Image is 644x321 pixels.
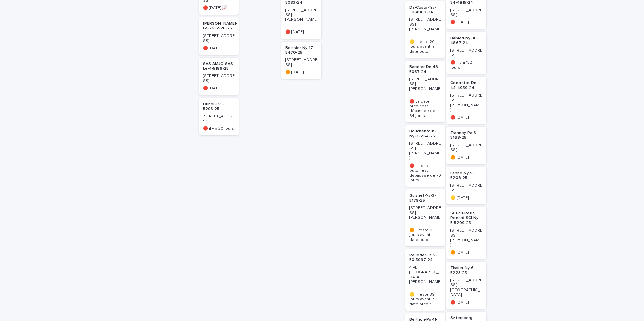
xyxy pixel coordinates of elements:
p: 🔴 [DATE] [285,30,317,35]
a: Tissier-Ny-6-5223-25[STREET_ADDRESS][GEOGRAPHIC_DATA]🔴 [DATE] [446,262,486,309]
p: 🟡 [DATE] [450,196,482,200]
p: [STREET_ADDRESS] [450,183,482,193]
p: [STREET_ADDRESS] [450,8,482,18]
p: [STREET_ADDRESS] [450,48,482,58]
p: 🟡 Il reste 39 jours avant la date butoir [409,292,441,307]
p: Boissier-Ny-17-5470-25 [285,46,317,55]
p: Baratier-Dn-48-5067-24 [409,65,441,74]
p: Pelletier-CSS-50-5097-24 [409,253,441,263]
p: [STREET_ADDRESS] [203,74,235,83]
p: Trannoy-Pa-3-5168-25 [450,131,482,140]
a: Pelletier-CSS-50-5097-244 Pl. [GEOGRAPHIC_DATA][PERSON_NAME]🟡 Il reste 39 jours avant la date butoir [405,249,445,311]
p: 🔴 [DATE] [450,115,482,120]
p: 🟠 Il reste 8 jours avant la date butoir [409,228,441,242]
p: 🔴 [DATE] 📈 [203,6,235,10]
p: [STREET_ADDRESS][PERSON_NAME] [409,77,441,97]
p: Dubol-Lr-5-5203-25 [203,102,235,112]
p: Da-Costa-Try-38-4869-24 [409,5,441,15]
a: Bouchentouf-Ny-2-5154-25[STREET_ADDRESS][PERSON_NAME]🔴 La date butoir est dépassée de 70 jours [405,125,445,187]
a: Guisnet-Ny-3-5179-25[STREET_ADDRESS][PERSON_NAME]🟠 Il reste 8 jours avant la date butoir [405,189,445,246]
a: Contratto-Dn-44-4959-24[STREET_ADDRESS][PERSON_NAME]🔴 [DATE] [446,77,486,124]
p: 🔴 [DATE] [450,300,482,305]
p: [STREET_ADDRESS][PERSON_NAME] [450,228,482,248]
p: Contratto-Dn-44-4959-24 [450,81,482,90]
p: 🔴 il y a 20 jours [203,126,235,131]
p: Guisnet-Ny-3-5179-25 [409,193,441,203]
p: 🔴 il y a 132 jours [450,60,482,70]
p: [STREET_ADDRESS][PERSON_NAME] [409,141,441,161]
p: 🔴 [DATE] [203,46,235,51]
p: SCI-du-Petit-Renard-SCI-Ny-5-5209-25 [450,211,482,226]
p: 🟠 [DATE] [285,70,317,75]
a: Baratier-Dn-48-5067-24[STREET_ADDRESS][PERSON_NAME]🔴 La date butoir est dépassée de 64 jours [405,61,445,122]
p: 🔴 [DATE] [450,20,482,25]
a: Babled-Ny-38-4867-24[STREET_ADDRESS]🔴 il y a 132 jours [446,32,486,74]
p: 4 Pl. [GEOGRAPHIC_DATA][PERSON_NAME] [409,265,441,290]
p: [STREET_ADDRESS][PERSON_NAME] [285,8,317,27]
p: Labbe-Ny-5-5208-25 [450,171,482,181]
p: Babled-Ny-38-4867-24 [450,36,482,46]
p: [STREET_ADDRESS][GEOGRAPHIC_DATA] [450,278,482,298]
a: SCI-du-Petit-Renard-SCI-Ny-5-5209-25[STREET_ADDRESS][PERSON_NAME]🟠 [DATE] [446,207,486,259]
p: [STREET_ADDRESS][PERSON_NAME] [409,206,441,225]
p: 🟠 [DATE] [450,250,482,255]
a: Da-Costa-Try-38-4869-24[STREET_ADDRESS][PERSON_NAME]🟡 Il reste 20 jours avant la date butoir [405,1,445,58]
a: [PERSON_NAME]-Le-26-5528-25[STREET_ADDRESS]🔴 [DATE] [199,17,239,55]
p: [STREET_ADDRESS] [203,34,235,43]
a: Labbe-Ny-5-5208-25[STREET_ADDRESS]🟡 [DATE] [446,167,486,204]
p: SAS-AMJO-SAS-Le-4-5186-25 [203,62,235,71]
p: 🔴 La date butoir est dépassée de 64 jours [409,99,441,119]
a: Trannoy-Pa-3-5168-25[STREET_ADDRESS]🟠 [DATE] [446,127,486,164]
a: SAS-AMJO-SAS-Le-4-5186-25[STREET_ADDRESS]🔴 [DATE] [199,58,239,95]
p: 🟠 [DATE] [450,155,482,160]
p: [STREET_ADDRESS] [450,143,482,153]
p: 🔴 La date butoir est dépassée de 70 jours [409,164,441,183]
p: [STREET_ADDRESS][PERSON_NAME] [450,93,482,113]
p: [STREET_ADDRESS][PERSON_NAME] [409,17,441,37]
p: 🟡 Il reste 20 jours avant la date butoir [409,40,441,54]
p: Bouchentouf-Ny-2-5154-25 [409,129,441,139]
a: Boissier-Ny-17-5470-25[STREET_ADDRESS]🟠 [DATE] [281,42,321,79]
a: Dubol-Lr-5-5203-25[STREET_ADDRESS]🔴 il y a 20 jours [199,98,239,135]
p: Tissier-Ny-6-5223-25 [450,266,482,275]
p: [STREET_ADDRESS] [203,114,235,124]
p: 🔴 [DATE] [203,86,235,91]
p: [STREET_ADDRESS] [285,58,317,67]
p: [PERSON_NAME]-Le-26-5528-25 [203,21,237,31]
